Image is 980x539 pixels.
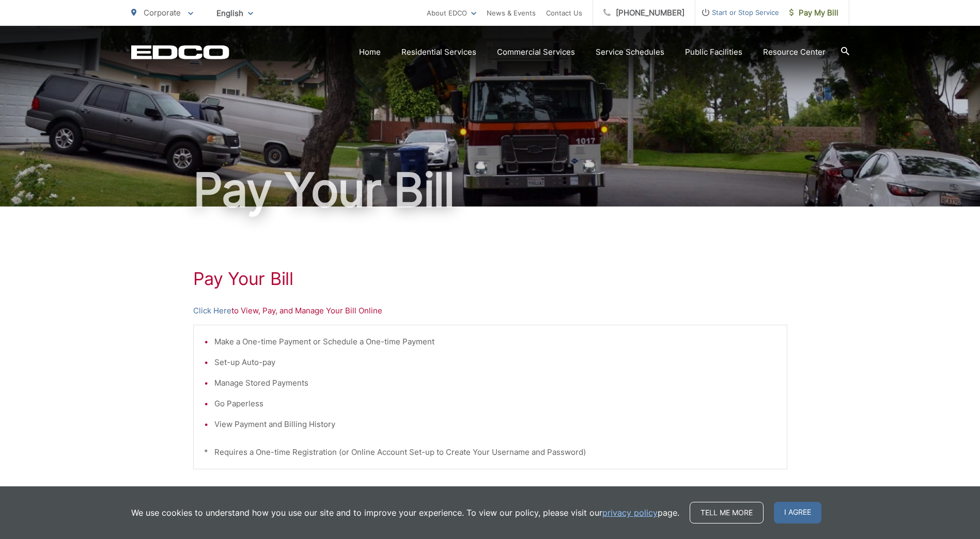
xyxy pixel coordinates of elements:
li: View Payment and Billing History [214,418,776,431]
span: Corporate [144,8,181,18]
li: Manage Stored Payments [214,377,776,389]
a: Click Here [193,305,231,317]
a: News & Events [487,7,536,19]
li: Make a One-time Payment or Schedule a One-time Payment [214,336,776,348]
a: Tell me more [690,502,764,524]
a: Public Facilities [685,46,742,58]
li: Go Paperless [214,398,776,410]
span: English [209,4,261,22]
h1: Pay Your Bill [131,164,849,216]
p: - OR - [282,485,787,500]
a: About EDCO [427,7,476,19]
a: Commercial Services [497,46,575,58]
li: Set-up Auto-pay [214,356,776,369]
a: Service Schedules [596,46,664,58]
a: EDCD logo. Return to the homepage. [131,45,229,59]
a: privacy policy [602,506,658,519]
h1: Pay Your Bill [193,268,787,289]
p: * Requires a One-time Registration (or Online Account Set-up to Create Your Username and Password) [204,446,776,458]
a: Residential Services [401,46,476,58]
span: Pay My Bill [789,7,838,19]
p: to View, Pay, and Manage Your Bill Online [193,305,787,317]
span: I agree [774,502,821,524]
a: Home [359,46,381,58]
p: We use cookies to understand how you use our site and to improve your experience. To view our pol... [131,506,679,519]
a: Resource Center [763,46,826,58]
a: Contact Us [546,7,582,19]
